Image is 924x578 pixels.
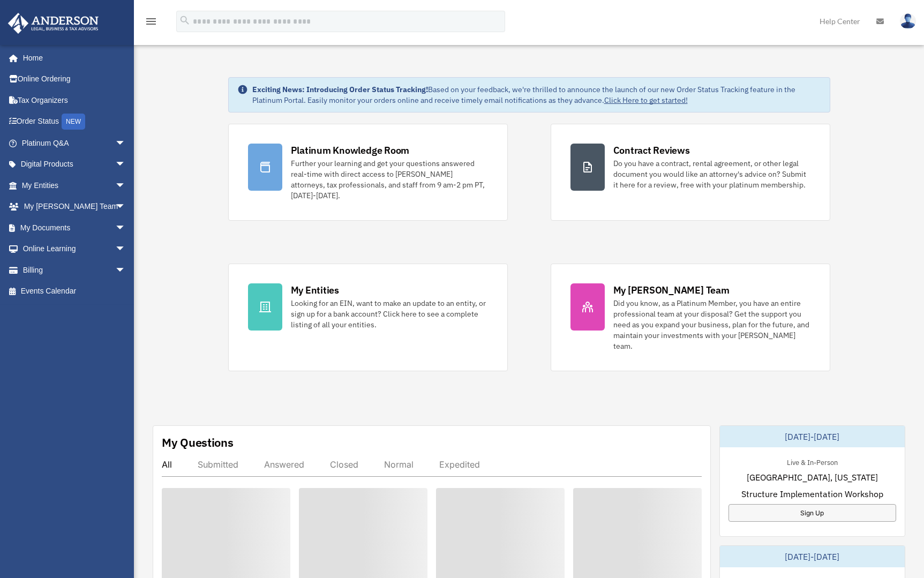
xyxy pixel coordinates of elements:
[145,15,157,28] i: menu
[7,259,142,281] a: Billingarrow_drop_down
[228,264,508,371] a: My Entities Looking for an EIN, want to make an update to an entity, or sign up for a bank accoun...
[145,19,157,28] a: menu
[778,456,846,467] div: Live & In-Person
[7,111,142,133] a: Order StatusNEW
[291,144,410,157] div: Platinum Knowledge Room
[115,238,137,260] span: arrow_drop_down
[7,89,142,111] a: Tax Organizers
[115,259,137,281] span: arrow_drop_down
[115,196,137,218] span: arrow_drop_down
[613,283,730,297] div: My [PERSON_NAME] Team
[115,132,137,154] span: arrow_drop_down
[7,47,137,69] a: Home
[720,426,905,447] div: [DATE]-[DATE]
[115,217,137,239] span: arrow_drop_down
[7,175,142,196] a: My Entitiesarrow_drop_down
[330,459,358,470] div: Closed
[291,158,488,201] div: Further your learning and get your questions answered real-time with direct access to [PERSON_NAM...
[264,459,304,470] div: Answered
[115,154,137,176] span: arrow_drop_down
[162,434,234,451] div: My Questions
[5,13,102,34] img: Anderson Advisors Platinum Portal
[291,298,488,330] div: Looking for an EIN, want to make an update to an entity, or sign up for a bank account? Click her...
[7,238,142,260] a: Online Learningarrow_drop_down
[613,158,810,190] div: Do you have a contract, rental agreement, or other legal document you would like an attorney's ad...
[384,459,414,470] div: Normal
[900,13,916,29] img: User Pic
[252,84,821,106] div: Based on your feedback, we're thrilled to announce the launch of our new Order Status Tracking fe...
[162,459,172,470] div: All
[720,546,905,567] div: [DATE]-[DATE]
[7,132,142,154] a: Platinum Q&Aarrow_drop_down
[252,85,428,94] strong: Exciting News: Introducing Order Status Tracking!
[62,114,85,130] div: NEW
[551,124,830,221] a: Contract Reviews Do you have a contract, rental agreement, or other legal document you would like...
[551,264,830,371] a: My [PERSON_NAME] Team Did you know, as a Platinum Member, you have an entire professional team at...
[741,487,883,500] span: Structure Implementation Workshop
[7,196,142,217] a: My [PERSON_NAME] Teamarrow_drop_down
[179,14,191,26] i: search
[7,69,142,90] a: Online Ordering
[7,217,142,238] a: My Documentsarrow_drop_down
[747,471,878,484] span: [GEOGRAPHIC_DATA], [US_STATE]
[439,459,480,470] div: Expedited
[291,283,339,297] div: My Entities
[613,298,810,351] div: Did you know, as a Platinum Member, you have an entire professional team at your disposal? Get th...
[198,459,238,470] div: Submitted
[728,504,896,522] a: Sign Up
[7,154,142,175] a: Digital Productsarrow_drop_down
[604,95,688,105] a: Click Here to get started!
[7,281,142,302] a: Events Calendar
[115,175,137,197] span: arrow_drop_down
[228,124,508,221] a: Platinum Knowledge Room Further your learning and get your questions answered real-time with dire...
[613,144,690,157] div: Contract Reviews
